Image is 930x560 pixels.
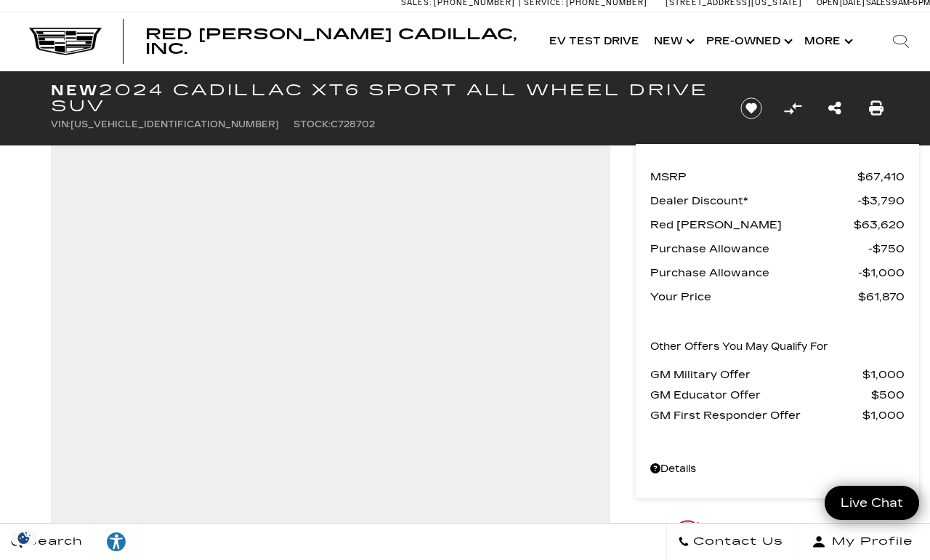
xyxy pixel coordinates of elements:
[828,98,841,119] a: Share this New 2024 Cadillac XT6 Sport All Wheel Drive SUV
[825,486,919,520] a: Live Chat
[872,12,930,71] div: Search
[650,263,858,283] span: Purchase Allowance
[868,239,905,259] span: $750
[650,337,828,357] p: Other Offers You May Qualify For
[854,215,905,235] span: $63,620
[650,191,905,211] a: Dealer Discount* $3,790
[294,119,331,129] span: Stock:
[862,405,905,425] span: $1,000
[782,97,804,119] button: Compare Vehicle
[94,524,139,560] a: Explore your accessibility options
[650,405,862,425] span: GM First Responder Offer
[7,530,41,545] img: Opt-Out Icon
[869,98,883,119] a: Print this New 2024 Cadillac XT6 Sport All Wheel Drive SUV
[795,524,930,560] button: Open user profile menu
[650,167,857,187] span: MSRP
[826,532,913,552] span: My Profile
[699,12,797,71] a: Pre-Owned
[650,287,858,307] span: Your Price
[862,364,905,385] span: $1,000
[650,167,905,187] a: MSRP $67,410
[871,385,905,405] span: $500
[858,263,905,283] span: $1,000
[666,524,795,560] a: Contact Us
[650,364,862,385] span: GM Military Offer
[650,215,905,235] a: Red [PERSON_NAME] $63,620
[650,364,905,385] a: GM Military Offer $1,000
[857,167,905,187] span: $67,410
[650,239,868,259] span: Purchase Allowance
[650,215,854,235] span: Red [PERSON_NAME]
[650,239,905,259] a: Purchase Allowance $750
[650,385,905,405] a: GM Educator Offer $500
[51,81,99,99] strong: New
[7,530,41,545] section: Click to Open Cookie Consent Modal
[650,459,905,479] a: Details
[857,191,905,211] span: $3,790
[735,97,767,120] button: Save vehicle
[650,287,905,307] a: Your Price $61,870
[650,263,905,283] a: Purchase Allowance $1,000
[650,405,905,425] a: GM First Responder Offer $1,000
[94,531,138,553] div: Explore your accessibility options
[542,12,647,71] a: EV Test Drive
[145,25,517,57] span: Red [PERSON_NAME] Cadillac, Inc.
[51,119,70,129] span: VIN:
[858,287,905,307] span: $61,870
[647,12,699,71] a: New
[145,27,527,56] a: Red [PERSON_NAME] Cadillac, Inc.
[51,82,716,114] h1: 2024 Cadillac XT6 Sport All Wheel Drive SUV
[690,532,783,552] span: Contact Us
[797,12,857,71] button: More
[650,191,857,211] span: Dealer Discount*
[23,532,83,552] span: Search
[650,385,871,405] span: GM Educator Offer
[70,119,279,129] span: [US_VEHICLE_IDENTIFICATION_NUMBER]
[331,119,375,129] span: C728702
[833,495,910,511] span: Live Chat
[29,28,102,55] img: Cadillac Dark Logo with Cadillac White Text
